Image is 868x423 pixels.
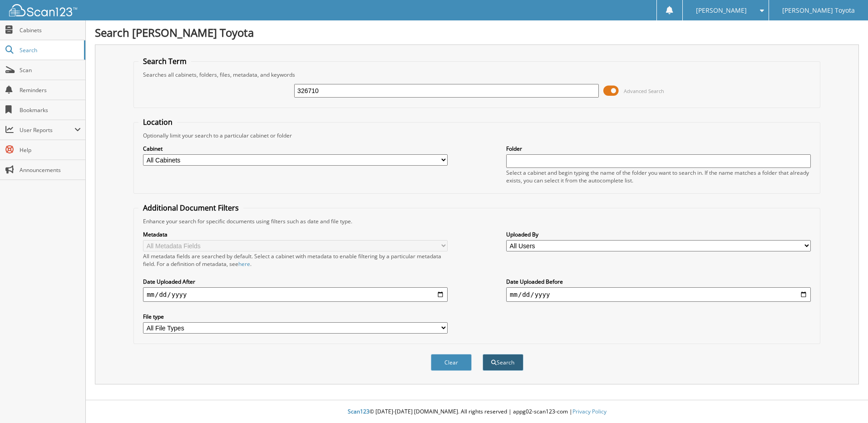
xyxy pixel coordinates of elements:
img: scan123-logo-white.svg [9,4,77,16]
span: Announcements [20,166,81,174]
input: end [506,287,811,302]
legend: Search Term [138,56,191,66]
label: Folder [506,145,811,152]
h1: Search [PERSON_NAME] Toyota [95,25,859,40]
div: Optionally limit your search to a particular cabinet or folder [138,132,815,139]
label: Uploaded By [506,231,811,238]
label: Date Uploaded After [143,278,448,285]
div: Select a cabinet and begin typing the name of the folder you want to search in. If the name match... [506,169,811,184]
legend: Additional Document Filters [138,203,243,213]
div: © [DATE]-[DATE] [DOMAIN_NAME]. All rights reserved | appg02-scan123-com | [86,401,868,423]
div: Searches all cabinets, folders, files, metadata, and keywords [138,71,815,79]
span: Bookmarks [20,106,81,114]
div: All metadata fields are searched by default. Select a cabinet with metadata to enable filtering b... [143,252,448,268]
legend: Location [138,117,177,127]
label: Metadata [143,231,448,238]
input: start [143,287,448,302]
label: Cabinet [143,145,448,152]
label: Date Uploaded Before [506,278,811,285]
iframe: Chat Widget [823,379,868,423]
a: here [238,260,250,268]
span: [PERSON_NAME] Toyota [782,8,855,13]
span: Help [20,146,81,154]
span: Cabinets [20,26,81,34]
div: Enhance your search for specific documents using filters such as date and file type. [138,217,815,225]
span: Advanced Search [624,88,664,94]
span: Search [20,46,79,54]
a: Privacy Policy [572,408,607,415]
span: Scan [20,66,81,74]
span: Reminders [20,86,81,94]
button: Clear [431,354,472,371]
span: Scan123 [348,408,370,415]
label: File type [143,313,448,320]
span: User Reports [20,126,74,134]
span: [PERSON_NAME] [696,8,747,13]
button: Search [483,354,523,371]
